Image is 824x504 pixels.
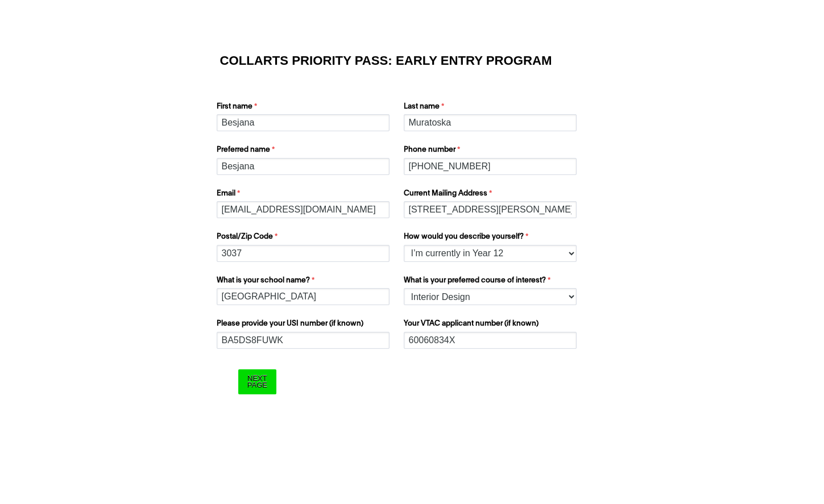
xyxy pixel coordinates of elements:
[404,318,579,332] label: Your VTAC applicant number (if known)
[404,332,577,349] input: Your VTAC applicant number (if known)
[404,158,577,175] input: Phone number
[217,332,390,349] input: Please provide your USI number (if known)
[404,188,579,202] label: Current Mailing Address
[404,101,579,115] label: Last name
[217,101,392,115] label: First name
[217,188,392,202] label: Email
[217,245,390,262] input: Postal/Zip Code
[238,369,276,394] input: Next Page
[217,275,392,289] label: What is your school name?
[404,231,579,245] label: How would you describe yourself?
[404,275,579,289] label: What is your preferred course of interest?
[217,318,392,332] label: Please provide your USI number (if known)
[404,288,577,305] select: What is your preferred course of interest?
[404,201,577,218] input: Current Mailing Address
[217,288,390,305] input: What is your school name?
[404,245,577,262] select: How would you describe yourself?
[404,144,579,158] label: Phone number
[217,231,392,245] label: Postal/Zip Code
[217,158,390,175] input: Preferred name
[404,114,577,131] input: Last name
[220,55,604,66] h1: COLLARTS PRIORITY PASS: EARLY ENTRY PROGRAM
[217,114,390,131] input: First name
[217,144,392,158] label: Preferred name
[217,201,390,218] input: Email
